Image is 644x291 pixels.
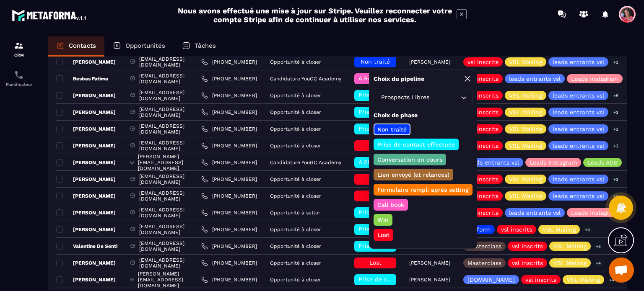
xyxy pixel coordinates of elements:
p: [PERSON_NAME] [56,142,116,149]
p: [PERSON_NAME] [56,193,116,199]
p: [PERSON_NAME] [56,59,116,65]
span: Prise de contact effectuée [358,209,436,216]
p: vsl inscrits [467,193,499,199]
p: VSL Mailing [567,277,600,283]
p: vsl inscrits [467,126,499,132]
p: leads entrants vsl [553,93,604,98]
p: Opportunité à closer [270,260,321,266]
p: vsl inscrits [525,277,556,283]
span: Lost [369,259,382,266]
p: +4 [606,276,617,284]
p: Leads ADS [587,160,618,165]
p: vsl inscrits [467,176,499,182]
p: Opportunité à closer [270,243,321,249]
p: Non traité [376,125,408,134]
p: +1 [624,158,634,167]
p: vsl inscrits [501,227,532,232]
input: Search for option [431,93,459,102]
p: vsl inscrits [467,109,499,115]
p: Choix du pipeline [374,75,424,83]
p: Opportunité à closer [270,93,321,98]
a: [PHONE_NUMBER] [201,209,257,216]
span: Prise de contact effectuée [358,242,436,249]
a: [PHONE_NUMBER] [201,126,257,132]
a: [PHONE_NUMBER] [201,193,257,199]
p: Opportunité à closer [270,193,321,199]
p: VSL Mailing [553,260,587,266]
p: VSL Mailing [509,59,542,65]
p: +4 [593,259,604,268]
span: Prise de contact effectuée [358,92,436,98]
p: vsl inscrits [512,243,543,249]
p: [PERSON_NAME] [56,176,116,183]
p: +3 [610,125,621,134]
img: scheduler [14,70,24,80]
div: Search for option [374,88,473,107]
p: Candidature YouGC Academy [270,76,341,82]
p: [PERSON_NAME] [409,59,450,65]
span: A RAPPELER/GHOST/NO SHOW✖️ [358,75,453,82]
p: vsl inscrits [467,210,499,216]
p: VSL Mailing [509,193,542,199]
div: Ouvrir le chat [609,258,634,283]
p: vsl inscrits [467,143,499,149]
p: Leads Instagram [571,76,618,82]
p: leads entrants vsl [467,160,519,165]
p: vsl inscrits [467,93,499,98]
a: [PHONE_NUMBER] [201,243,257,250]
p: leads entrants vsl [509,210,561,216]
p: Opportunités [125,42,165,49]
a: formationformationCRM [2,34,36,64]
p: +3 [610,175,621,184]
p: VSL Mailing [543,227,576,232]
p: Lost [376,231,391,239]
p: Valentine De Senti [56,243,117,250]
p: [PERSON_NAME] [56,126,116,132]
p: [PERSON_NAME] [56,276,116,283]
p: +5 [593,242,604,251]
span: Prise de contact effectuée [358,226,436,232]
p: +3 [625,75,636,83]
a: Contacts [48,36,104,57]
p: leads entrants vsl [553,143,604,149]
p: leads entrants vsl [553,126,604,132]
a: Tâches [174,36,224,57]
p: +4 [582,225,593,234]
p: Opportunité à closer [270,126,321,132]
p: Opportunité à closer [270,227,321,232]
a: schedulerschedulerPlanificateur [2,64,36,93]
p: Formulaire rempli après setting [376,185,470,194]
p: VSL Mailing [509,143,542,149]
p: Opportunité à closer [270,277,321,283]
img: formation [14,41,24,51]
p: Conversation en cours [376,155,444,164]
p: Leads Instagram [530,160,577,165]
p: [PERSON_NAME] [409,277,450,283]
p: VSL Mailing [553,243,587,249]
span: Non traité [361,58,390,65]
p: VSL Mailing [509,109,542,115]
a: Opportunités [104,36,174,57]
span: Prise de contact effectuée [358,125,436,132]
p: [DOMAIN_NAME] [467,277,515,283]
a: [PHONE_NUMBER] [201,226,257,233]
p: Opportunité à closer [270,143,321,149]
span: Prise de contact effectuée [358,276,436,283]
span: A SUIVRE ⏳ [358,159,394,165]
span: Prospects Libres [379,93,431,102]
a: [PHONE_NUMBER] [201,59,257,65]
img: logo [12,8,87,23]
p: VSL Mailing [509,126,542,132]
p: [PERSON_NAME] [56,260,116,266]
a: [PHONE_NUMBER] [201,109,257,116]
p: leads entrants vsl [553,109,604,115]
p: Opportunité à closer [270,109,321,115]
p: Besbas Fatima [56,75,108,82]
p: Masterclass [467,243,501,249]
p: [PERSON_NAME] [56,92,116,99]
a: [PHONE_NUMBER] [201,142,257,149]
p: +3 [610,142,621,150]
p: Opportunité à closer [270,59,321,65]
p: vsl inscrits [512,260,543,266]
p: leads entrants vsl [553,193,604,199]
